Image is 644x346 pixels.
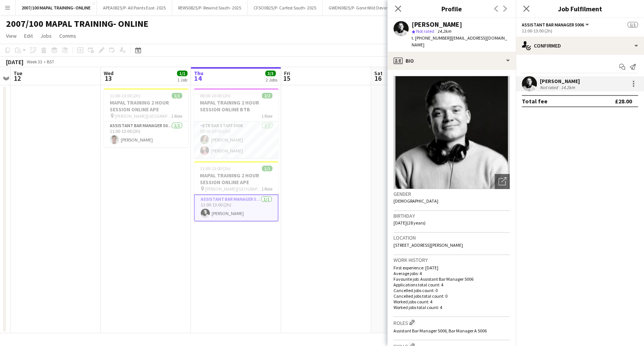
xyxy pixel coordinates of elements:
h3: MAPAL TRAINING 2 HOUR SESSION ONLINE APE [104,99,188,113]
span: Sat [374,70,383,77]
span: 11:00-13:00 (2h) [200,166,231,171]
p: First experience: [DATE] [393,265,510,271]
span: | [EMAIL_ADDRESS][DOMAIN_NAME] [412,35,507,48]
div: [PERSON_NAME] [540,78,580,85]
p: Worked jobs count: 4 [393,299,510,304]
p: Average jobs: 4 [393,271,510,276]
img: Crew avatar or photo [393,76,510,189]
div: Bio [387,52,516,70]
h1: 2007/100 MAPAL TRAINING- ONLINE [6,18,148,29]
div: Open photos pop-in [495,174,510,189]
span: [PERSON_NAME][GEOGRAPHIC_DATA] [115,113,171,119]
div: £28.00 [615,97,632,105]
a: Comms [56,31,79,41]
span: Week 33 [25,59,44,65]
h3: MAPAL TRAINING 2 HOUR SESSION ONLINE APE [194,172,278,186]
p: Worked jobs total count: 4 [393,304,510,310]
p: Favourite job: Assistant Bar Manager 5006 [393,276,510,282]
div: 14.2km [559,85,576,90]
h3: Profile [387,4,516,14]
a: Jobs [37,31,55,41]
span: [DEMOGRAPHIC_DATA] [393,198,438,204]
span: 1 Role [261,113,272,119]
div: BST [47,59,54,65]
h3: Birthday [393,212,510,219]
button: GWDN0825/P- Gone Wild Devon- 2025 [323,0,406,15]
h3: Gender [393,191,510,197]
span: Thu [194,70,203,77]
span: 16 [373,74,383,83]
a: Edit [21,31,36,41]
button: CFSO0825/P- Carfest South- 2025 [247,0,323,15]
div: Total fee [522,97,547,105]
p: Cancelled jobs total count: 0 [393,293,510,299]
p: Applications total count: 4 [393,282,510,288]
span: Comms [59,32,76,39]
span: 14 [193,74,203,83]
span: 12 [12,74,22,83]
div: [DATE] [6,58,23,66]
span: Assistant Bar Manager 5006, Bar Manager A 5006 [393,328,487,334]
span: 1/1 [172,93,182,98]
app-job-card: 08:00-10:00 (2h)2/2MAPAL TRAINING 2 HOUR SESSION ONLINE BTB1 RoleBTB Bar Staff 50082/208:00-10:00... [194,88,278,158]
a: View [3,31,20,41]
app-card-role: Assistant Bar Manager 50061/111:00-13:00 (2h)[PERSON_NAME] [104,121,188,147]
div: 11:00-13:00 (2h) [522,28,638,34]
span: Jobs [40,32,52,39]
h3: Location [393,234,510,241]
div: [PERSON_NAME] [412,21,462,28]
span: [STREET_ADDRESS][PERSON_NAME] [393,242,463,248]
span: Wed [104,70,114,77]
span: 1 Role [171,113,182,119]
span: View [6,32,17,39]
div: 1 Job [177,77,187,83]
div: Confirmed [516,37,644,55]
button: Assistant Bar Manager 5006 [522,22,590,28]
span: 2/2 [262,93,272,98]
div: 2 Jobs [266,77,277,83]
span: t. [PHONE_NUMBER] [412,35,451,41]
span: Assistant Bar Manager 5006 [522,22,584,28]
span: 08:00-10:00 (2h) [200,93,231,98]
span: Fri [284,70,290,77]
span: [DATE] (28 years) [393,220,426,226]
span: Edit [24,32,33,39]
app-card-role: Assistant Bar Manager 50061/111:00-13:00 (2h)[PERSON_NAME] [194,194,278,221]
span: Not rated [416,28,434,34]
h3: Work history [393,257,510,263]
span: 1/1 [627,22,638,28]
span: 15 [283,74,290,83]
span: 1/1 [262,166,272,171]
span: 13 [103,74,114,83]
span: 1 Role [261,186,272,192]
p: Cancelled jobs count: 0 [393,288,510,293]
app-job-card: 11:00-13:00 (2h)1/1MAPAL TRAINING 2 HOUR SESSION ONLINE APE [PERSON_NAME][GEOGRAPHIC_DATA]1 RoleA... [194,161,278,221]
span: 1/1 [177,71,188,76]
app-card-role: BTB Bar Staff 50082/208:00-10:00 (2h)[PERSON_NAME][PERSON_NAME] [194,121,278,158]
h3: Roles [393,318,510,326]
span: Tue [14,70,22,77]
button: REWS0825/P- Rewind South- 2025 [172,0,247,15]
app-job-card: 11:00-13:00 (2h)1/1MAPAL TRAINING 2 HOUR SESSION ONLINE APE [PERSON_NAME][GEOGRAPHIC_DATA]1 RoleA... [104,88,188,147]
button: 2007/100 MAPAL TRAINING- ONLINE [15,0,97,15]
h3: MAPAL TRAINING 2 HOUR SESSION ONLINE BTB [194,99,278,113]
button: APEA0825/P- All Points East- 2025 [97,0,172,15]
span: 11:00-13:00 (2h) [110,93,140,98]
h3: Job Fulfilment [516,4,644,14]
div: Not rated [540,85,559,90]
span: [PERSON_NAME][GEOGRAPHIC_DATA] [205,186,261,192]
span: 3/3 [265,71,276,76]
span: 14.2km [436,28,453,34]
